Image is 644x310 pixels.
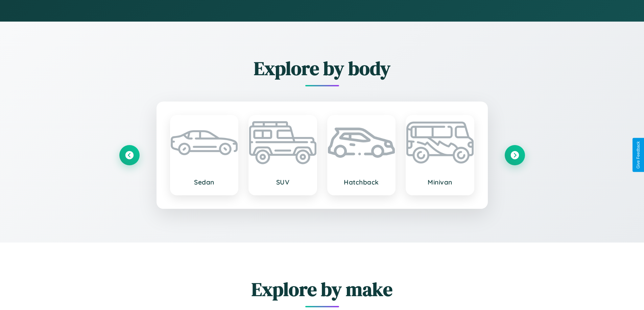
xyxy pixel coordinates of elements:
[119,55,525,81] h2: Explore by body
[636,141,641,169] div: Give Feedback
[256,178,310,186] h3: SUV
[177,178,231,186] h3: Sedan
[413,178,467,186] h3: Minivan
[119,276,525,302] h2: Explore by make
[335,178,388,186] h3: Hatchback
